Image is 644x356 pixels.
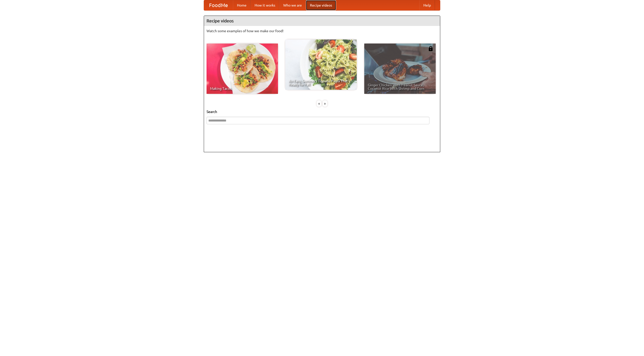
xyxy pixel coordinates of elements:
span: An Easy, Summery Tomato Pasta That's Ready for Fall [289,79,353,86]
a: How it works [251,0,279,10]
a: FoodMe [204,0,233,10]
span: Making Tacos [210,87,274,90]
h4: Recipe videos [204,16,440,26]
div: » [323,100,327,107]
a: Recipe videos [306,0,336,10]
a: An Easy, Summery Tomato Pasta That's Ready for Fall [285,39,357,90]
a: Home [233,0,251,10]
a: Making Tacos [207,44,278,94]
h5: Search [207,109,437,114]
div: « [317,100,321,107]
a: Who we are [279,0,306,10]
a: Help [419,0,435,10]
img: 483408.png [428,46,433,51]
p: Watch some examples of how we make our food! [207,28,437,33]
